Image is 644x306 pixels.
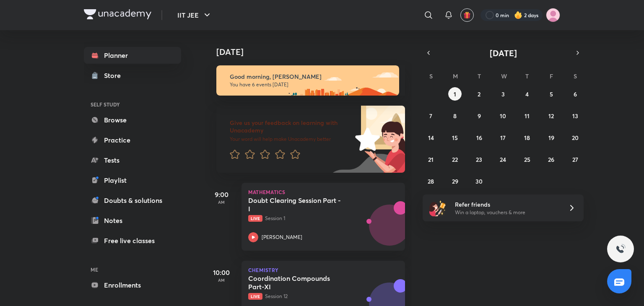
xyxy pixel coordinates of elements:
[520,87,534,101] button: September 4, 2025
[548,112,554,120] abbr: September 12, 2025
[248,293,380,300] p: Session 12
[84,97,181,112] h6: SELF STUDY
[434,47,572,59] button: [DATE]
[429,200,446,216] img: referral
[545,109,558,122] button: September 12, 2025
[496,109,510,122] button: September 10, 2025
[429,112,432,120] abbr: September 7, 2025
[569,153,582,166] button: September 27, 2025
[473,87,486,101] button: September 2, 2025
[548,134,554,142] abbr: September 19, 2025
[448,87,462,101] button: September 1, 2025
[230,119,352,134] h6: Give us your feedback on learning with Unacademy
[452,177,458,185] abbr: September 29, 2025
[524,156,530,163] abbr: September 25, 2025
[460,8,474,22] button: avatar
[424,131,438,144] button: September 14, 2025
[478,90,480,98] abbr: September 2, 2025
[545,153,558,166] button: September 26, 2025
[475,177,483,185] abbr: September 30, 2025
[248,274,353,291] h5: Coordination Compounds Part-XI
[550,72,553,80] abbr: Friday
[463,11,471,19] img: avatar
[84,9,151,19] img: Company Logo
[453,112,457,120] abbr: September 8, 2025
[205,200,238,205] p: AM
[248,196,353,213] h5: Doubt Clearing Session Part - I
[500,156,506,163] abbr: September 24, 2025
[473,109,486,122] button: September 9, 2025
[84,112,181,128] a: Browse
[428,156,434,163] abbr: September 21, 2025
[84,132,181,148] a: Practice
[496,153,510,166] button: September 24, 2025
[452,156,458,163] abbr: September 22, 2025
[205,277,238,283] p: AM
[545,131,558,144] button: September 19, 2025
[205,267,238,277] h5: 10:00
[230,73,392,80] h6: Good morning, [PERSON_NAME]
[569,131,582,144] button: September 20, 2025
[248,267,398,272] p: Chemistry
[514,11,522,19] img: streak
[452,134,458,142] abbr: September 15, 2025
[448,109,462,122] button: September 8, 2025
[248,293,262,300] span: Live
[520,153,534,166] button: September 25, 2025
[230,136,352,143] p: Your word will help make Unacademy better
[496,131,510,144] button: September 17, 2025
[424,174,438,188] button: September 28, 2025
[248,215,380,222] p: Session 1
[490,47,517,59] span: [DATE]
[172,7,217,23] button: IIT JEE
[454,90,456,98] abbr: September 1, 2025
[453,72,458,80] abbr: Monday
[84,67,181,84] a: Store
[448,174,462,188] button: September 29, 2025
[473,153,486,166] button: September 23, 2025
[548,156,554,163] abbr: September 26, 2025
[525,90,529,98] abbr: September 4, 2025
[424,109,438,122] button: September 7, 2025
[216,47,413,57] h4: [DATE]
[216,65,399,96] img: morning
[572,112,578,120] abbr: September 13, 2025
[428,177,434,185] abbr: September 28, 2025
[550,90,553,98] abbr: September 5, 2025
[478,72,481,80] abbr: Tuesday
[496,87,510,101] button: September 3, 2025
[84,277,181,293] a: Enrollments
[84,232,181,249] a: Free live classes
[230,81,392,88] p: You have 6 events [DATE]
[455,209,558,216] p: Win a laptop, vouchers & more
[205,189,238,200] h5: 9:00
[546,8,560,22] img: Adah Patil Patil
[84,152,181,169] a: Tests
[572,134,579,142] abbr: September 20, 2025
[476,134,482,142] abbr: September 16, 2025
[448,153,462,166] button: September 22, 2025
[84,9,151,21] a: Company Logo
[248,189,398,194] p: Mathematics
[429,72,433,80] abbr: Sunday
[501,90,505,98] abbr: September 3, 2025
[473,174,486,188] button: September 30, 2025
[476,156,482,163] abbr: September 23, 2025
[84,212,181,229] a: Notes
[424,153,438,166] button: September 21, 2025
[248,215,262,222] span: Live
[524,134,530,142] abbr: September 18, 2025
[84,172,181,189] a: Playlist
[104,70,126,80] div: Store
[455,200,558,209] h6: Refer friends
[574,90,577,98] abbr: September 6, 2025
[84,192,181,209] a: Doubts & solutions
[525,72,529,80] abbr: Thursday
[545,87,558,101] button: September 5, 2025
[448,131,462,144] button: September 15, 2025
[569,87,582,101] button: September 6, 2025
[615,244,626,254] img: ttu
[500,134,506,142] abbr: September 17, 2025
[428,134,434,142] abbr: September 14, 2025
[84,47,181,64] a: Planner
